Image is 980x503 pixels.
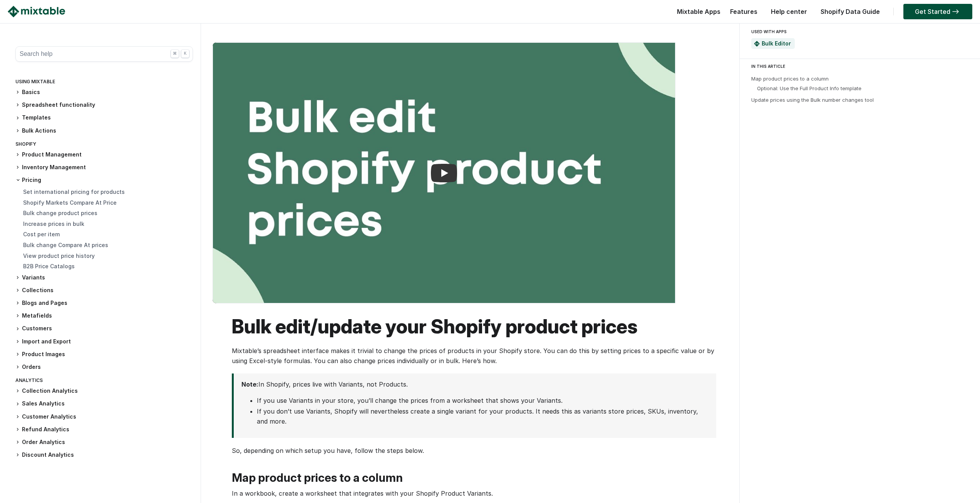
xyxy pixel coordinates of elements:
[15,438,193,446] h3: Order Analytics
[15,363,193,371] h3: Orders
[15,400,193,408] h3: Sales Analytics
[23,220,84,227] a: Increase prices in bulk
[23,188,125,195] a: Set international pricing for products
[15,338,193,346] h3: Import and Export
[181,49,189,58] div: K
[762,40,791,47] a: Bulk Editor
[23,210,97,216] a: Bulk change product prices
[15,140,193,151] div: Shopify
[23,263,75,269] a: B2B Price Catalogs
[726,8,761,15] a: Features
[257,406,705,426] li: If you don’t use Variants, Shopify will nevertheless create a single variant for your products. I...
[950,9,961,14] img: arrow-right.svg
[15,299,193,307] h3: Blogs and Pages
[751,27,965,36] div: USED WITH APPS
[23,231,60,237] a: Cost per item
[673,6,720,21] div: Mixtable Apps
[15,350,193,358] h3: Product Images
[15,46,193,62] button: Search help ⌘ K
[15,274,193,282] h3: Variants
[8,6,65,17] img: Mixtable logo
[757,85,861,91] a: Optional: Use the Full Product Info template
[23,242,108,248] a: Bulk change Compare At prices
[15,451,193,459] h3: Discount Analytics
[15,176,193,184] h3: Pricing
[171,49,179,58] div: ⌘
[903,4,972,19] a: Get Started
[754,41,760,47] img: Mixtable Spreadsheet Bulk Editor App
[232,346,716,366] p: Mixtable’s spreadsheet interface makes it trivial to change the prices of products in your Shopif...
[817,8,884,15] a: Shopify Data Guide
[241,379,705,389] p: In Shopify, prices live with Variants, not Products.
[241,380,258,388] strong: Note:
[15,77,193,88] div: Using Mixtable
[751,76,829,82] a: Map product prices to a column
[15,376,193,387] div: Analytics
[15,426,193,434] h3: Refund Analytics
[15,413,193,421] h3: Customer Analytics
[15,101,193,109] h3: Spreadsheet functionality
[15,127,193,135] h3: Bulk Actions
[232,446,716,456] p: So, depending on which setup you have, follow the steps below.
[23,252,95,259] a: View product price history
[15,286,193,294] h3: Collections
[15,163,193,172] h3: Inventory Management
[751,97,874,103] a: Update prices using the Bulk number changes tool
[257,395,705,405] li: If you use Variants in your store, you’ll change the prices from a worksheet that shows your Vari...
[751,63,973,70] div: IN THIS ARTICLE
[15,387,193,395] h3: Collection Analytics
[15,114,193,122] h3: Templates
[15,151,193,159] h3: Product Management
[232,471,716,484] h2: Map product prices to a column
[15,88,193,96] h3: Basics
[767,8,811,15] a: Help center
[232,315,716,338] h1: Bulk edit/update your Shopify product prices
[23,199,117,206] a: Shopify Markets Compare At Price
[15,325,193,333] h3: Customers
[15,312,193,320] h3: Metafields
[232,488,716,498] p: In a workbook, create a worksheet that integrates with your Shopify Product Variants.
